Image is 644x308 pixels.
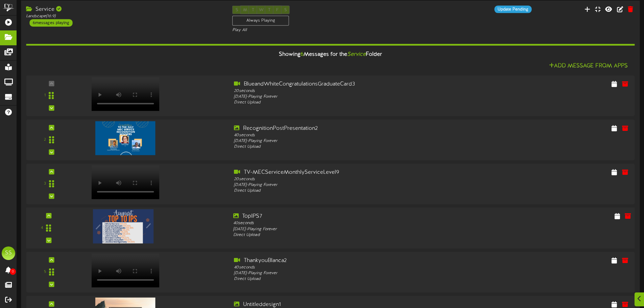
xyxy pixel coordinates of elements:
[233,232,479,238] div: Direct Upload
[234,125,477,133] div: RecognitionPostPresentation2
[234,265,477,270] div: 40 seconds
[234,257,477,265] div: ThankyouBlanca2
[234,88,477,94] div: 20 seconds
[494,5,531,13] div: Update Pending
[232,27,428,33] div: Play All
[234,276,477,282] div: Direct Upload
[234,138,477,144] div: [DATE] - Playing Forever
[234,94,477,100] div: [DATE] - Playing Forever
[233,220,479,226] div: 40 seconds
[93,209,154,243] img: 237183fc-38b7-4ad3-a58b-b50c353d87c8.jpg
[95,121,156,155] img: 16da2ae2-98e6-4c8e-b558-f00bc9458743.jpg
[10,268,16,275] span: 0
[233,213,479,220] div: TopIPS7
[234,80,477,88] div: BlueandWhiteCongratulationsGraduateCard3
[547,62,630,70] button: Add Message From Apps
[234,182,477,188] div: [DATE] - Playing Forever
[2,246,15,260] div: SS
[234,132,477,138] div: 40 seconds
[26,5,222,13] div: Service
[347,51,366,57] i: Service
[233,226,479,232] div: [DATE] - Playing Forever
[234,144,477,150] div: Direct Upload
[234,270,477,276] div: [DATE] - Playing Forever
[26,13,222,19] div: Landscape ( 16:9 )
[234,100,477,105] div: Direct Upload
[21,47,640,62] div: Showing Messages for the Folder
[232,16,289,26] div: Always Playing
[29,19,72,27] div: 6 messages playing
[301,51,304,57] span: 6
[234,188,477,194] div: Direct Upload
[234,169,477,176] div: TV-MECServiceMonthlyServiceLevel9
[234,176,477,182] div: 20 seconds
